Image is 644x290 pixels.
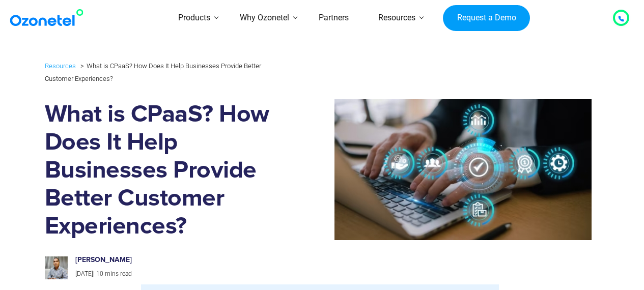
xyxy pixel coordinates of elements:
p: | [75,269,265,280]
img: prashanth-kancherla_avatar-200x200.jpeg [45,256,68,279]
a: Request a Demo [443,5,530,32]
h1: What is CPaaS? How Does It Help Businesses Provide Better Customer Experiences? [45,101,276,241]
a: Resources [45,60,76,72]
span: mins read [105,270,132,277]
h6: [PERSON_NAME] [75,256,265,265]
span: 10 [96,270,103,277]
li: What is CPaaS? How Does It Help Businesses Provide Better Customer Experiences? [45,60,261,82]
span: [DATE] [75,270,93,277]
